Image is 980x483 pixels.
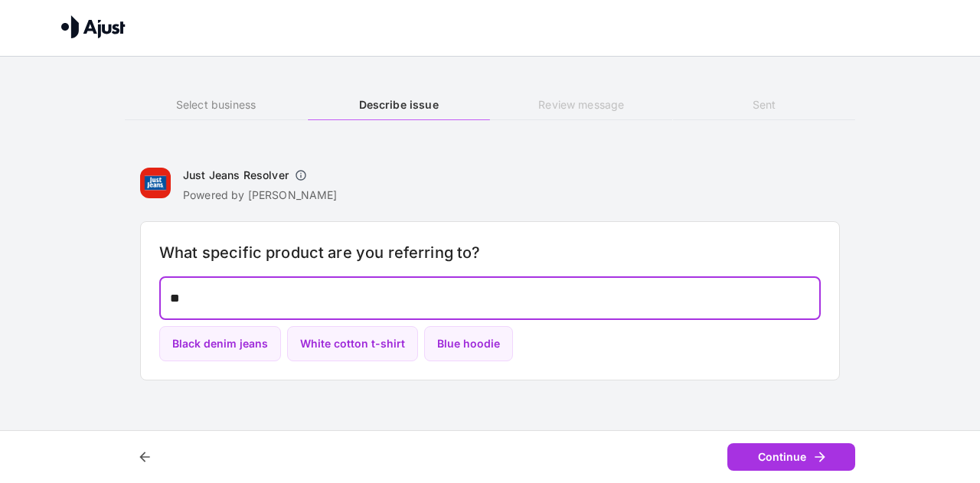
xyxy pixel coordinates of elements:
[673,96,855,113] h6: Sent
[287,326,418,362] button: White cotton t-shirt
[308,96,490,113] h6: Describe issue
[125,96,307,113] h6: Select business
[727,443,855,472] button: Continue
[183,168,289,183] h6: Just Jeans Resolver
[61,15,126,38] img: Ajust
[159,240,821,265] h6: What specific product are you referring to?
[140,168,171,198] img: Just Jeans
[424,326,513,362] button: Blue hoodie
[490,96,672,113] h6: Review message
[183,188,338,203] p: Powered by [PERSON_NAME]
[159,326,281,362] button: Black denim jeans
